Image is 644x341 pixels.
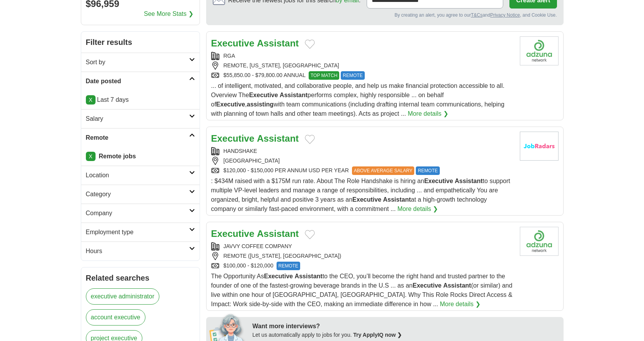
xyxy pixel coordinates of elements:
[211,133,255,144] strong: Executive
[81,72,200,91] a: Date posted
[211,228,299,239] a: Executive Assistant
[211,52,514,60] div: RGA
[443,282,471,289] strong: Assistant
[490,12,520,18] a: Privacy Notice
[520,227,559,256] img: Company logo
[86,309,145,326] a: account executive
[277,262,300,270] span: REMOTE
[211,133,299,144] a: Executive Assistant
[81,128,200,147] a: Remote
[213,12,557,19] div: By creating an alert, you agree to our and , and Cookie Use.
[416,166,439,175] span: REMOTE
[86,209,189,218] h2: Company
[253,331,559,339] div: Let us automatically apply to jobs for you.
[341,71,364,80] span: REMOTE
[86,190,189,199] h2: Category
[383,196,411,203] strong: Assistant
[211,178,511,212] span: : $434M raised with a $175M run rate. About The Role Handshake is hiring an to support multiple V...
[86,272,195,284] h2: Related searches
[211,82,505,117] span: ... of intelligent, motivated, and collaborative people, and help us make financial protection ac...
[455,178,483,184] strong: Assistant
[424,178,453,184] strong: Executive
[352,196,381,203] strong: Executive
[99,153,136,159] strong: Remote jobs
[440,300,480,309] a: More details ❯
[86,95,96,105] a: X
[81,166,200,185] a: Location
[86,228,189,237] h2: Employment type
[211,38,255,48] strong: Executive
[264,273,293,279] strong: Executive
[211,71,514,80] div: $55,850.00 - $79,800.00 ANNUAL
[253,322,559,331] div: Want more interviews?
[397,204,438,214] a: More details ❯
[520,132,559,161] img: Company logo
[86,171,189,180] h2: Location
[144,9,193,19] a: See More Stats ❯
[81,223,200,242] a: Employment type
[86,114,189,123] h2: Salary
[81,109,200,128] a: Salary
[211,157,514,165] div: [GEOGRAPHIC_DATA]
[211,38,299,48] a: Executive Assistant
[309,71,339,80] span: TOP MATCH
[280,92,307,98] strong: Assistant
[86,152,96,161] a: X
[295,273,323,279] strong: Assistant
[211,228,255,239] strong: Executive
[305,230,315,239] button: Add to favorite jobs
[352,166,415,175] span: ABOVE AVERAGE SALARY
[86,133,189,142] h2: Remote
[408,109,448,118] a: More details ❯
[81,185,200,204] a: Category
[216,101,245,108] strong: Executive
[211,147,514,155] div: HANDSHAKE
[247,101,273,108] strong: assisting
[413,282,442,289] strong: Executive
[81,242,200,260] a: Hours
[86,288,160,305] a: executive administrator
[211,262,514,270] div: $100,000 - $120,000
[86,58,189,67] h2: Sort by
[305,39,315,49] button: Add to favorite jobs
[81,53,200,72] a: Sort by
[257,38,299,48] strong: Assistant
[81,32,200,53] h2: Filter results
[211,62,514,70] div: REMOTE, [US_STATE], [GEOGRAPHIC_DATA]
[211,252,514,260] div: REMOTE ([US_STATE], [GEOGRAPHIC_DATA])
[211,273,512,307] span: The Opportunity As to the CEO, you’ll become the right hand and trusted partner to the founder of...
[86,247,189,256] h2: Hours
[305,135,315,144] button: Add to favorite jobs
[86,77,189,86] h2: Date posted
[520,36,559,65] img: Company logo
[211,242,514,250] div: JAVVY COFFEE COMPANY
[249,92,278,98] strong: Executive
[257,133,299,144] strong: Assistant
[257,228,299,239] strong: Assistant
[471,12,482,18] a: T&Cs
[86,95,195,105] p: Last 7 days
[81,204,200,223] a: Company
[353,332,402,338] a: Try ApplyIQ now ❯
[211,166,514,175] div: $120,000 - $150,000 PER ANNUM USD PER YEAR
